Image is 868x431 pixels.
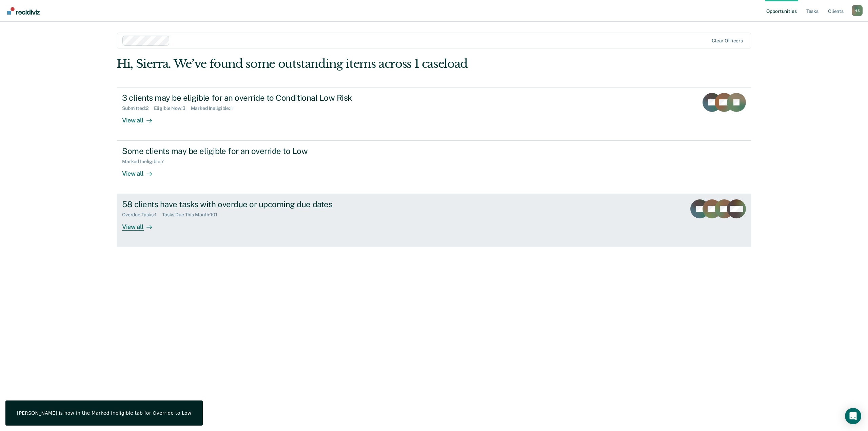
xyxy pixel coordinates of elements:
[122,164,160,178] div: View all
[122,218,160,231] div: View all
[122,93,360,103] div: 3 clients may be eligible for an override to Conditional Low Risk
[117,194,751,247] a: 58 clients have tasks with overdue or upcoming due datesOverdue Tasks:1Tasks Due This Month:101Vi...
[122,105,154,111] div: Submitted : 2
[712,38,743,44] div: Clear officers
[122,111,160,124] div: View all
[154,105,191,111] div: Eligible Now : 3
[122,212,162,218] div: Overdue Tasks : 1
[7,7,40,15] img: Recidiviz
[117,87,751,141] a: 3 clients may be eligible for an override to Conditional Low RiskSubmitted:2Eligible Now:3Marked ...
[191,105,239,111] div: Marked Ineligible : 11
[17,410,191,416] div: [PERSON_NAME] is now in the Marked Ineligible tab for Override to Low
[122,146,360,156] div: Some clients may be eligible for an override to Low
[845,408,861,424] div: Open Intercom Messenger
[122,199,360,209] div: 58 clients have tasks with overdue or upcoming due dates
[117,57,625,71] div: Hi, Sierra. We’ve found some outstanding items across 1 caseload
[852,5,863,16] button: Profile dropdown button
[122,159,169,164] div: Marked Ineligible : 7
[162,212,223,218] div: Tasks Due This Month : 101
[117,141,751,194] a: Some clients may be eligible for an override to LowMarked Ineligible:7View all
[852,5,863,16] div: H S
